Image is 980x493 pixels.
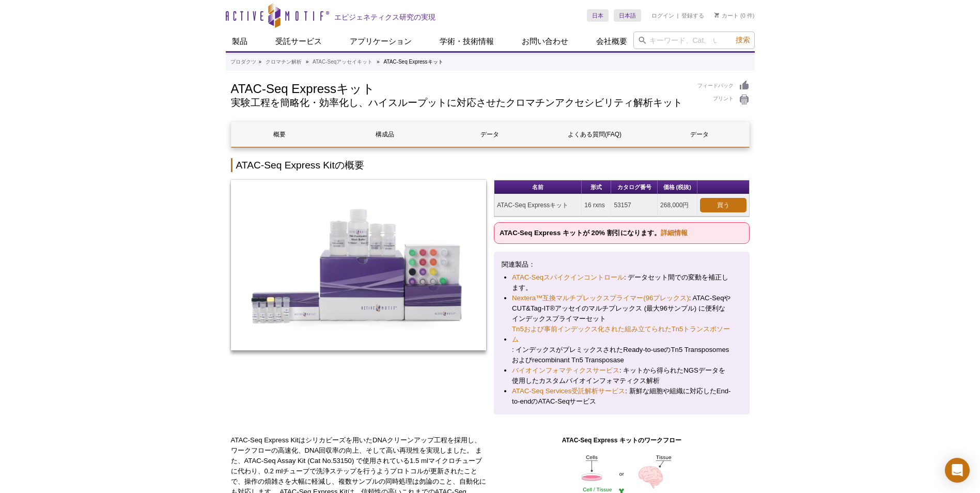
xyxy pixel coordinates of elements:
a: データ [441,122,538,147]
td: 16 rxns [582,194,611,217]
li: » [377,59,380,65]
a: Tn5および事前インデックス化された組み立てられたTn5トランスポソーム [512,324,732,345]
strong: ATAC-Seq Express キットのワークフロー [562,437,681,444]
td: ATAC-Seq Expressキット [494,194,582,217]
a: カート [714,12,739,19]
a: プロダクツ [230,57,256,67]
th: 名前 [494,180,582,194]
a: アプリケーション [344,32,418,51]
a: 学術・技術情報 [433,32,500,51]
a: フィードバック [697,80,750,91]
a: ATAC-Seq Services受託解析サービス [512,386,625,396]
a: 会社概要 [590,32,633,51]
span: 捜索 [736,36,750,44]
font: : インデックスがプレミックスされたReady-to-useのTn5 Transposomesおよびrecombinant Tn5 Transposase [512,346,729,364]
a: プリント [697,94,750,105]
font: : ATAC-SeqやCUT&Tag-IT®アッセイのマルチプレックス (最大96サンプル) に便利なインデックスプライマーセット [512,294,731,322]
a: 登録する [681,12,704,19]
div: インターコムメッセンジャーを開く [945,458,970,483]
li: » [259,59,262,65]
li: » [306,59,309,65]
td: 53157 [611,194,658,217]
a: ATAC-Seqアッセイキット [313,57,372,67]
font: フィードバック [697,81,734,90]
a: バイオインフォマティクスサービス [512,365,619,376]
a: クロマチン解析 [266,57,302,67]
li: ATAC-Seq Expressキット [383,59,443,65]
img: カート [714,12,719,18]
a: 構成品 [336,122,433,147]
img: ATAC-Seq Expressキット [231,180,487,350]
strong: ATAC-Seq Express キットが 20% 割引になります。 [500,229,688,237]
a: 買う [700,198,746,212]
a: 製品 [226,32,254,51]
input: キーワード、Cat。 いいえ。 [633,32,755,49]
a: Nextera™互換マルチプレックスプライマー(96プレックス) [512,293,689,303]
font: (0 件) [740,12,755,19]
a: お問い合わせ [516,32,574,51]
a: 詳細情報 [661,229,688,237]
a: 受託サービス [269,32,328,51]
a: 日本語 [614,9,641,22]
th: 価格 (税抜) [658,180,697,194]
a: ATAC-Seqスパイクインコントロール [512,272,624,283]
th: カタログ番号 [611,180,658,194]
a: 日本 [587,9,609,22]
h1: ATAC-Seq Expressキット [231,80,687,96]
font: カート [722,12,739,19]
a: データ [651,122,748,147]
p: 関連製品： [502,259,742,270]
button: 捜索 [733,35,753,45]
a: 概要 [231,122,329,147]
h2: エピジェネティクス研究の実現 [334,12,435,22]
h2: 実験工程を簡略化・効率化し、ハイスループットに対応させたクロマチンアクセシビリティ解析キット [231,98,687,107]
th: 形式 [582,180,611,194]
h2: ATAC-Seq Express Kitの概要 [231,158,750,172]
td: 268,000円 [658,194,697,217]
a: ログイン [651,12,674,19]
a: よくある質問(FAQ) [546,122,643,147]
li: | [677,9,679,22]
